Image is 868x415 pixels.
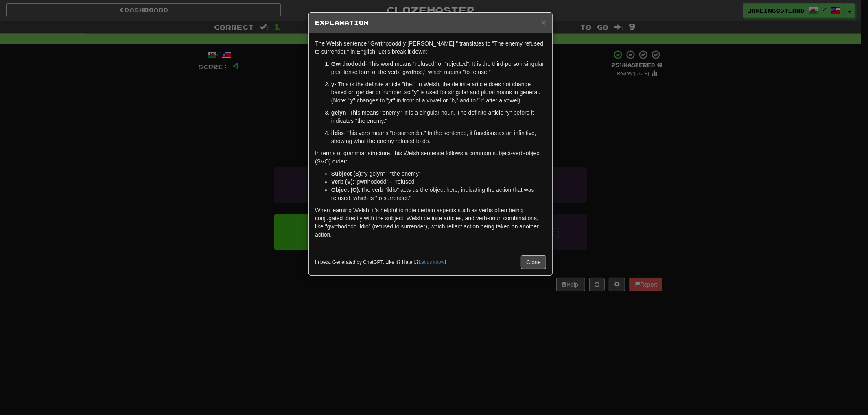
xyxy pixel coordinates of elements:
[331,178,355,185] strong: Verb (V):
[315,259,446,266] small: In beta. Generated by ChatGPT. Like it? Hate it? !
[331,130,343,136] strong: ildio
[315,206,546,239] p: When learning Welsh, it's helpful to note certain aspects such as verbs often being conjugated di...
[315,149,546,165] p: In terms of grammar structure, this Welsh sentence follows a common subject-verb-object (SVO) order:
[331,61,365,67] strong: Gwrthododd
[331,170,363,177] strong: Subject (S):
[331,169,546,178] li: "y gelyn" - "the enemy"
[331,60,546,76] p: - This word means "refused" or "rejected". It is the third-person singular past tense form of the...
[521,255,546,269] button: Close
[331,109,546,125] p: - This means "enemy." It is a singular noun. The definite article "y" before it indicates "the en...
[331,187,361,193] strong: Object (O):
[419,259,444,265] a: Let us know
[331,109,346,116] strong: gelyn
[541,18,546,26] button: Close
[331,81,335,87] strong: y
[315,39,546,56] p: The Welsh sentence "Gwrthododd y [PERSON_NAME]." translates to "The enemy refused to surrender." ...
[331,186,546,202] li: The verb "ildio" acts as the object here, indicating the action that was refused, which is "to su...
[331,80,546,104] p: - This is the definite article "the." In Welsh, the definite article does not change based on gen...
[541,17,546,27] span: ×
[331,178,546,186] li: "gwrthododd" - "refused"
[331,129,546,145] p: - This verb means "to surrender." In the sentence, it functions as an infinitive, showing what th...
[315,19,546,27] h5: Explanation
